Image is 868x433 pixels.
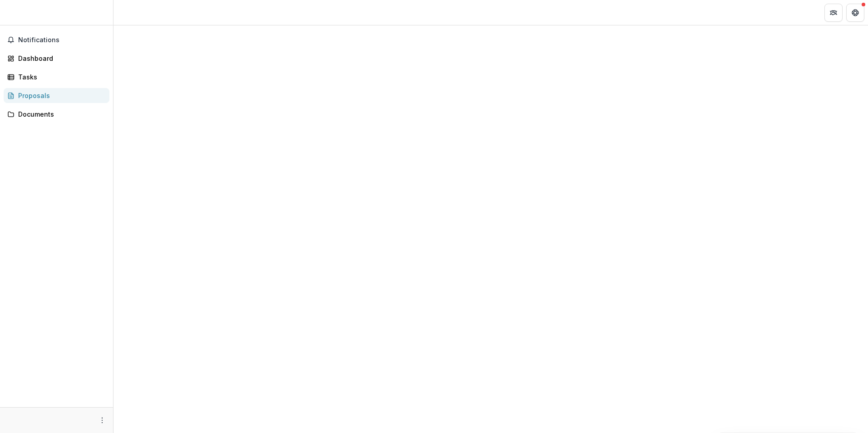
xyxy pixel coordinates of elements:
span: Notifications [18,36,106,44]
button: Partners [824,4,843,22]
div: Dashboard [18,54,102,63]
button: Get Help [846,4,864,22]
a: Proposals [4,88,109,103]
a: Documents [4,107,109,122]
button: Notifications [4,33,109,47]
a: Dashboard [4,51,109,66]
a: Tasks [4,69,109,84]
div: Tasks [18,72,102,82]
button: More [97,415,108,426]
div: Documents [18,109,102,119]
div: Proposals [18,91,102,100]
